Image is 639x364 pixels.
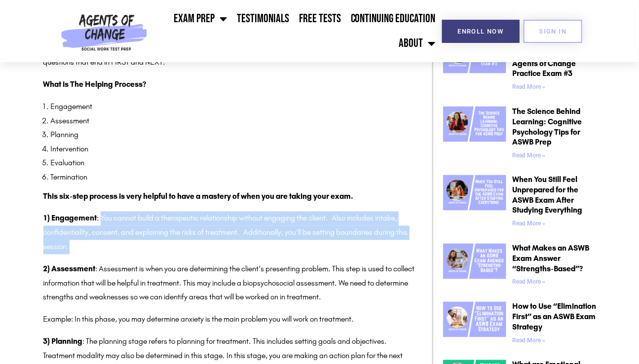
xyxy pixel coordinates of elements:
[443,175,506,231] a: When You Still Feel Unprepared for the ASWB Exam After Studying Everything
[513,244,590,274] a: What Makes an ASWB Exam Answer “Strengths-Based”?
[442,20,520,43] a: Enroll Now
[43,192,354,201] strong: This six-step process is very helpful to have a mastery of when you are taking your exam.
[51,100,417,114] li: Engagement
[43,264,96,274] strong: 2) Assessment
[513,83,546,90] a: Read more about The Hardest ASWB Practice Questions from Agents of Change Practice Exam #3
[513,337,546,344] a: Read more about How to Use “Elimination First” as an ASWB Exam Strategy
[458,28,504,35] span: Enroll Now
[539,28,567,35] span: SIGN IN
[513,220,546,227] a: Read more about When You Still Feel Unprepared for the ASWB Exam After Studying Everything
[43,313,417,327] p: Example: In this phase, you may determine anxiety is the main problem you will work on treatment.
[294,6,346,31] a: Free Tests
[513,107,582,146] a: The Science Behind Learning: Cognitive Psychology Tips for ASWB Prep
[43,214,97,223] strong: 1) Engagement
[513,175,583,215] a: When You Still Feel Unprepared for the ASWB Exam After Studying Everything
[346,6,441,31] a: Continuing Education
[443,302,506,337] img: How to Use “Elimination First” as an ASWB Exam Strategy
[43,337,83,346] strong: 3) Planning
[43,262,417,305] p: : Assessment is when you are determining the client’s presenting problem. This step is used to co...
[513,279,546,286] a: Read more about What Makes an ASWB Exam Answer “Strengths-Based”?
[232,6,294,31] a: Testimonials
[443,107,506,142] img: The Science Behind Learning Cognitive Psychology Tips for ASWB Prep
[513,152,546,159] a: Read more about The Science Behind Learning: Cognitive Psychology Tips for ASWB Prep
[443,302,506,348] a: How to Use “Elimination First” as an ASWB Exam Strategy
[51,128,417,142] li: Planning
[443,175,506,211] img: When You Still Feel Unprepared for the ASWB Exam After Studying Everything
[443,38,506,94] a: The Hardest ASWB Practice Questions from Agents of Change Practice Exam #3
[443,107,506,163] a: The Science Behind Learning Cognitive Psychology Tips for ASWB Prep
[51,156,417,171] li: Evaluation
[394,31,441,56] a: About
[169,6,232,31] a: Exam Prep
[43,79,147,89] strong: What is The Helping Process?
[443,244,506,290] a: What Makes an ASWB Exam Answer “Strengths-Based”
[443,244,506,279] img: What Makes an ASWB Exam Answer “Strengths-Based”
[51,114,417,128] li: Assessment
[513,302,597,332] a: How to Use “Elimination First” as an ASWB Exam Strategy
[51,142,417,156] li: Intervention
[151,6,441,56] nav: Menu
[43,212,417,254] p: : You cannot build a therapeutic relationship without engaging the client. Also includes intake, ...
[51,171,417,185] li: Termination
[524,20,583,43] a: SIGN IN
